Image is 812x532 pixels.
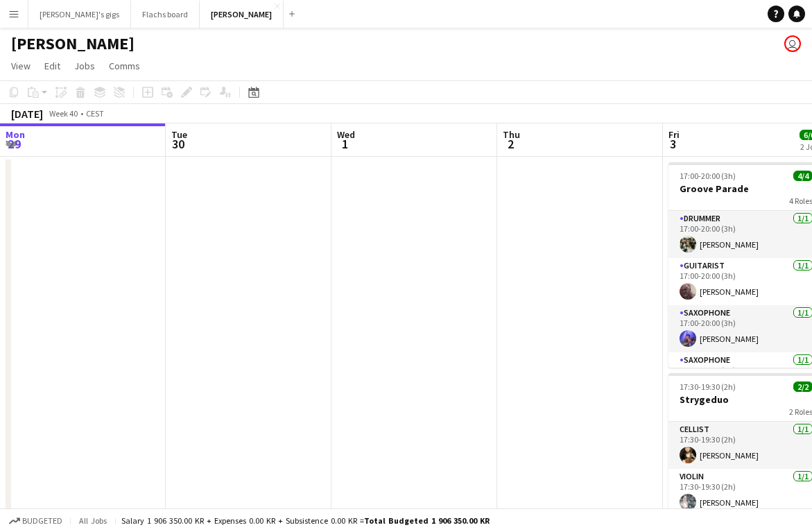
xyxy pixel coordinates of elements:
span: All jobs [76,515,110,526]
span: Edit [44,60,60,72]
button: [PERSON_NAME]'s gigs [28,1,131,28]
button: Flachs board [131,1,200,28]
a: View [6,57,36,75]
a: Edit [39,57,66,75]
span: Total Budgeted 1 906 350.00 KR [364,515,490,526]
span: Comms [109,60,140,72]
span: Jobs [74,60,95,72]
span: 2 [501,136,520,152]
span: Thu [503,128,520,141]
div: Salary 1 906 350.00 KR + Expenses 0.00 KR + Subsistence 0.00 KR = [121,515,490,526]
span: 30 [169,136,187,152]
span: Fri [668,128,680,141]
div: [DATE] [11,107,43,121]
span: Tue [171,128,187,141]
span: 17:00-20:00 (3h) [680,171,736,181]
a: Comms [103,57,146,75]
a: Jobs [69,57,101,75]
app-user-avatar: Asger Søgaard Hajslund [784,35,801,52]
span: View [11,60,31,72]
span: 3 [666,136,680,152]
span: Mon [6,128,25,141]
button: [PERSON_NAME] [200,1,284,28]
span: 17:30-19:30 (2h) [680,381,736,392]
span: 1 [335,136,355,152]
div: CEST [86,108,104,119]
span: Wed [337,128,355,141]
h1: [PERSON_NAME] [11,33,135,54]
span: 29 [3,136,25,152]
span: Week 40 [46,108,80,119]
span: Budgeted [22,516,62,526]
button: Budgeted [7,513,64,529]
